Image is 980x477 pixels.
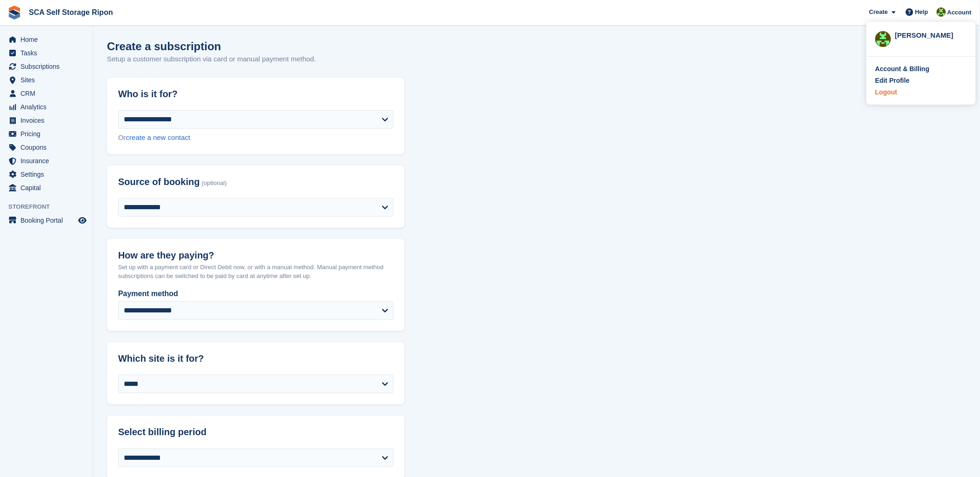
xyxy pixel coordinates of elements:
label: Payment method [118,288,393,299]
a: menu [5,87,88,100]
p: Set up with a payment card or Direct Debit now, or with a manual method. Manual payment method su... [118,263,393,281]
div: Or [118,132,393,143]
a: menu [5,73,88,86]
div: Edit Profile [875,76,910,86]
span: Booking Portal [20,214,76,227]
span: Invoices [20,114,76,127]
h2: Who is it for? [118,89,393,99]
span: Source of booking [118,177,200,187]
a: menu [5,154,88,167]
span: Subscriptions [20,60,76,73]
span: CRM [20,87,76,100]
a: Logout [875,87,967,97]
span: Tasks [20,46,76,60]
h1: Create a subscription [107,40,221,53]
div: Account & Billing [875,64,930,74]
img: Kelly Neesham [937,7,946,17]
div: [PERSON_NAME] [895,30,967,39]
h2: Which site is it for? [118,353,393,364]
h2: Select billing period [118,427,393,437]
span: Home [20,33,76,46]
a: menu [5,168,88,181]
span: (optional) [202,180,227,187]
a: create a new contact [126,133,190,141]
span: Coupons [20,141,76,154]
a: Edit Profile [875,76,967,86]
a: menu [5,127,88,140]
a: menu [5,141,88,154]
a: menu [5,60,88,73]
a: menu [5,46,88,60]
h2: How are they paying? [118,250,393,261]
a: SCA Self Storage Ripon [25,5,117,20]
span: Analytics [20,100,76,113]
a: Preview store [77,215,88,226]
a: menu [5,181,88,194]
img: Kelly Neesham [875,31,891,47]
a: menu [5,33,88,46]
span: Insurance [20,154,76,167]
div: Logout [875,87,897,97]
span: Settings [20,168,76,181]
span: Capital [20,181,76,194]
a: Account & Billing [875,64,967,74]
a: menu [5,114,88,127]
a: menu [5,214,88,227]
span: Sites [20,73,76,86]
span: Pricing [20,127,76,140]
a: menu [5,100,88,113]
span: Create [869,7,888,17]
p: Setup a customer subscription via card or manual payment method. [107,54,316,65]
span: Account [947,8,972,17]
span: Storefront [8,202,93,212]
img: stora-icon-8386f47178a22dfd0bd8f6a31ec36ba5ce8667c1dd55bd0f319d3a0aa187defe.svg [7,6,21,20]
span: Help [915,7,928,17]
